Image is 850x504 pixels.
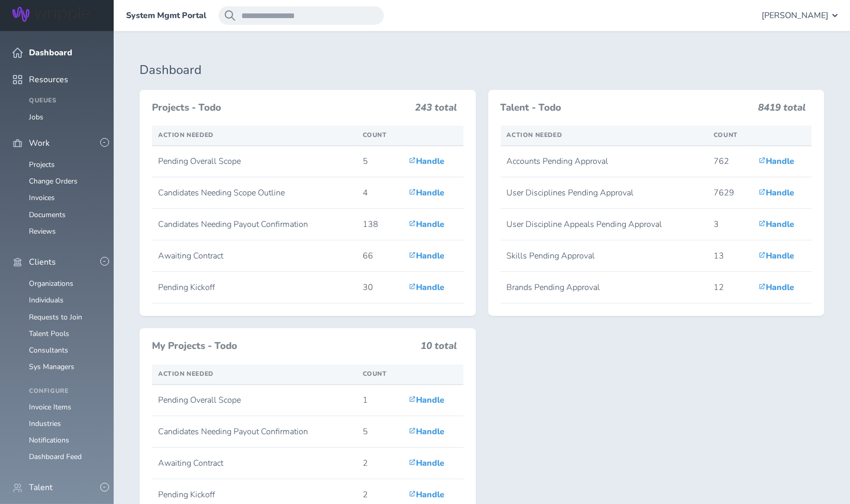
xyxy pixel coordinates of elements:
span: Talent [29,483,53,492]
td: 5 [357,416,403,448]
span: Count [363,370,387,378]
span: Action Needed [158,370,213,378]
td: 138 [357,209,403,240]
a: Individuals [29,295,64,305]
a: Change Orders [29,176,78,186]
td: Pending Overall Scope [152,146,357,177]
td: 2 [357,448,403,479]
a: Handle [409,426,444,437]
a: Handle [409,219,444,230]
td: Pending Overall Scope [152,385,357,416]
td: Brands Pending Approval [501,272,707,303]
td: Accounts Pending Approval [501,146,707,177]
span: Resources [29,75,68,84]
a: Industries [29,419,61,429]
td: Awaiting Contract [152,240,357,272]
span: Action Needed [158,131,213,139]
td: Candidates Needing Scope Outline [152,177,357,209]
img: Wripple [12,7,90,22]
span: Count [714,131,738,139]
a: Reviews [29,226,56,236]
a: Consultants [29,345,68,355]
td: 30 [357,272,403,303]
a: Handle [759,187,794,198]
button: [PERSON_NAME] [762,6,838,25]
span: Work [29,139,50,148]
span: Clients [29,257,56,267]
h4: Queues [29,97,101,104]
a: Requests to Join [29,312,82,322]
td: 66 [357,240,403,272]
td: 5 [357,146,403,177]
a: Documents [29,210,66,220]
td: 12 [707,272,752,303]
h1: Dashboard [140,63,824,78]
a: Handle [409,156,444,167]
h4: Configure [29,388,101,395]
a: Handle [759,156,794,167]
a: Handle [759,219,794,230]
td: Candidates Needing Payout Confirmation [152,416,357,448]
h3: Projects - Todo [152,102,409,114]
h3: 8419 total [758,102,806,118]
td: Candidates Needing Payout Confirmation [152,209,357,240]
td: User Discipline Appeals Pending Approval [501,209,707,240]
a: Projects [29,160,55,170]
a: Invoice Items [29,402,71,412]
a: Organizations [29,279,73,288]
td: Awaiting Contract [152,448,357,479]
a: Jobs [29,112,43,122]
a: Notifications [29,435,69,445]
span: [PERSON_NAME] [762,11,828,20]
td: User Disciplines Pending Approval [501,177,707,209]
h3: Talent - Todo [501,102,752,114]
a: Handle [409,250,444,262]
button: - [100,257,109,266]
button: - [100,138,109,147]
td: 4 [357,177,403,209]
a: Handle [409,457,444,469]
td: 13 [707,240,752,272]
a: Handle [759,250,794,262]
td: 1 [357,385,403,416]
td: 762 [707,146,752,177]
h3: 10 total [421,341,457,356]
a: Handle [409,489,444,500]
a: Handle [409,187,444,198]
span: Action Needed [507,131,562,139]
a: Handle [409,394,444,406]
span: Count [363,131,387,139]
a: Talent Pools [29,329,69,339]
a: System Mgmt Portal [126,11,206,20]
h3: My Projects - Todo [152,341,415,352]
a: Handle [409,282,444,293]
td: 3 [707,209,752,240]
a: Dashboard Feed [29,452,82,462]
td: Pending Kickoff [152,272,357,303]
a: Handle [759,282,794,293]
td: 7629 [707,177,752,209]
span: Dashboard [29,48,72,57]
td: Skills Pending Approval [501,240,707,272]
button: - [100,483,109,492]
a: Sys Managers [29,362,74,372]
a: Invoices [29,193,55,203]
h3: 243 total [415,102,457,118]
